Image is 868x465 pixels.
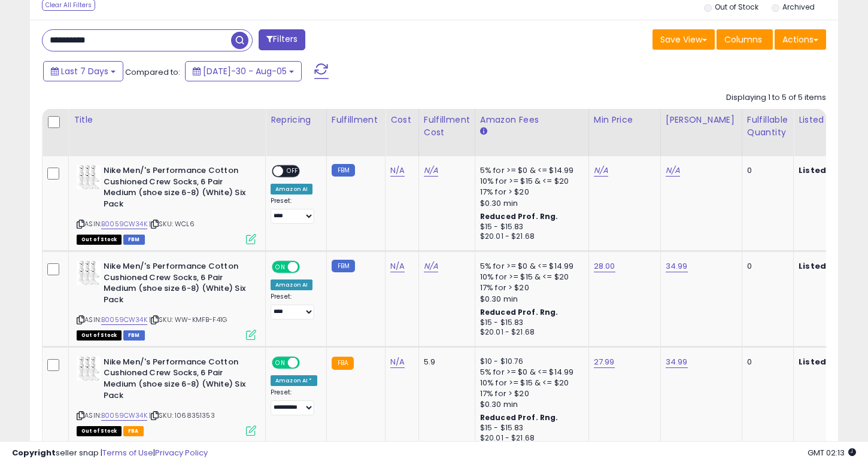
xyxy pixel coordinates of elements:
[594,356,615,368] a: 27.99
[480,318,579,328] div: $15 - $15.83
[480,388,579,399] div: 17% for > $20
[480,282,579,293] div: 17% for > $20
[480,307,559,317] b: Reduced Prof. Rng.
[799,260,853,272] b: Listed Price:
[43,61,123,81] button: Last 7 Days
[298,262,317,272] span: OFF
[799,356,853,367] b: Listed Price:
[283,166,302,177] span: OFF
[155,447,208,458] a: Privacy Policy
[203,65,287,77] span: [DATE]-30 - Aug-05
[12,448,208,459] div: seller snap | |
[480,412,559,423] b: Reduced Prof. Rng.
[332,164,355,177] small: FBM
[390,356,405,368] a: N/A
[77,235,122,245] span: All listings that are currently out of stock and unavailable for purchase on Amazon
[77,165,256,243] div: ASIN:
[123,426,144,436] span: FBA
[271,375,317,386] div: Amazon AI *
[715,2,758,12] label: Out of Stock
[480,176,579,187] div: 10% for >= $15 & <= $20
[594,165,608,177] a: N/A
[480,126,487,137] small: Amazon Fees.
[271,114,321,126] div: Repricing
[332,114,380,126] div: Fulfillment
[77,426,122,436] span: All listings that are currently out of stock and unavailable for purchase on Amazon
[480,187,579,197] div: 17% for > $20
[271,184,312,194] div: Amazon AI
[747,261,784,272] div: 0
[666,114,737,126] div: [PERSON_NAME]
[480,327,579,338] div: $20.01 - $21.68
[480,222,579,232] div: $15 - $15.83
[77,357,101,381] img: 51aSy3vBFUL._SL40_.jpg
[480,294,579,305] div: $0.30 min
[480,198,579,209] div: $0.30 min
[104,357,249,404] b: Nike Men/'s Performance Cotton Cushioned Crew Socks, 6 Pair Medium (shoe size 6-8) (White) Six Pack
[726,92,826,104] div: Displaying 1 to 5 of 5 items
[149,411,215,420] span: | SKU: 1068351353
[808,447,856,458] span: 2025-08-15 02:13 GMT
[747,114,788,139] div: Fulfillable Quantity
[61,65,108,77] span: Last 7 Days
[185,61,302,81] button: [DATE]-30 - Aug-05
[298,358,317,368] span: OFF
[666,165,680,177] a: N/A
[424,165,438,177] a: N/A
[12,447,56,458] strong: Copyright
[101,411,147,421] a: B0059CW34K
[271,197,317,224] div: Preset:
[480,378,579,388] div: 10% for >= $15 & <= $20
[480,211,559,221] b: Reduced Prof. Rng.
[271,279,312,290] div: Amazon AI
[799,165,853,176] b: Listed Price:
[125,66,180,78] span: Compared to:
[480,165,579,176] div: 5% for >= $0 & <= $14.99
[149,315,227,324] span: | SKU: WW-KMFB-F41G
[666,260,688,272] a: 34.99
[480,261,579,272] div: 5% for >= $0 & <= $14.99
[390,165,405,177] a: N/A
[480,114,584,126] div: Amazon Fees
[77,165,101,189] img: 51aSy3vBFUL._SL40_.jpg
[594,114,655,126] div: Min Price
[747,165,784,176] div: 0
[271,388,317,415] div: Preset:
[77,261,256,339] div: ASIN:
[101,315,147,325] a: B0059CW34K
[480,272,579,282] div: 10% for >= $15 & <= $20
[104,165,249,212] b: Nike Men/'s Performance Cotton Cushioned Crew Socks, 6 Pair Medium (shoe size 6-8) (White) Six Pack
[74,114,260,126] div: Title
[390,114,414,126] div: Cost
[273,262,288,272] span: ON
[123,330,145,341] span: FBM
[594,260,615,272] a: 28.00
[747,357,784,367] div: 0
[666,356,688,368] a: 34.99
[652,29,715,50] button: Save View
[149,219,195,229] span: | SKU: WCL6
[332,357,354,370] small: FBA
[102,447,153,458] a: Terms of Use
[717,29,773,50] button: Columns
[480,399,579,410] div: $0.30 min
[424,260,438,272] a: N/A
[259,29,305,50] button: Filters
[123,235,145,245] span: FBM
[77,330,122,341] span: All listings that are currently out of stock and unavailable for purchase on Amazon
[332,260,355,272] small: FBM
[480,367,579,378] div: 5% for >= $0 & <= $14.99
[273,358,288,368] span: ON
[480,357,579,367] div: $10 - $10.76
[390,260,405,272] a: N/A
[480,423,579,433] div: $15 - $15.83
[271,293,317,320] div: Preset:
[480,232,579,242] div: $20.01 - $21.68
[104,261,249,308] b: Nike Men/'s Performance Cotton Cushioned Crew Socks, 6 Pair Medium (shoe size 6-8) (White) Six Pack
[775,29,826,50] button: Actions
[724,34,762,45] span: Columns
[101,219,147,229] a: B0059CW34K
[782,2,815,12] label: Archived
[77,261,101,285] img: 51aSy3vBFUL._SL40_.jpg
[424,114,470,139] div: Fulfillment Cost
